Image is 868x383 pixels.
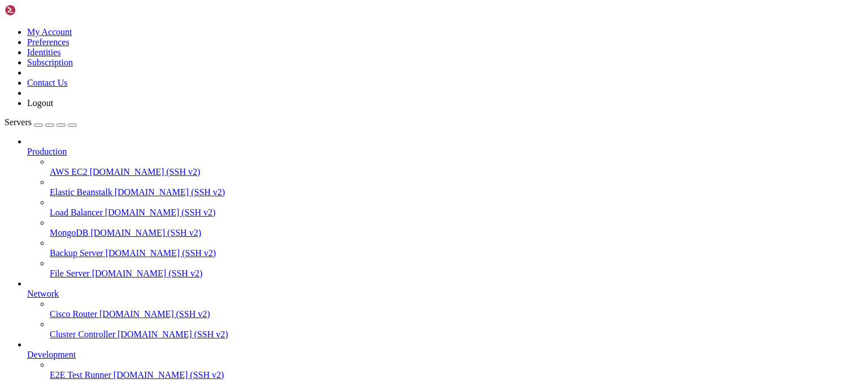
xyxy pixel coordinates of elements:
[27,279,863,340] li: Network
[27,98,53,108] a: Logout
[106,248,216,258] span: [DOMAIN_NAME] (SSH v2)
[27,47,61,57] a: Identities
[5,5,70,16] img: Shellngn
[27,147,863,157] a: Production
[90,167,201,177] span: [DOMAIN_NAME] (SSH v2)
[27,137,863,279] li: Production
[114,370,224,380] span: [DOMAIN_NAME] (SSH v2)
[27,350,863,360] a: Development
[50,248,103,258] span: Backup Server
[50,197,863,218] li: Load Balancer [DOMAIN_NAME] (SSH v2)
[27,37,70,47] a: Preferences
[118,329,228,339] span: [DOMAIN_NAME] (SSH v2)
[99,309,210,319] span: [DOMAIN_NAME] (SSH v2)
[50,268,863,279] a: File Server [DOMAIN_NAME] (SSH v2)
[50,329,115,339] span: Cluster Controller
[27,78,68,87] a: Contact Us
[27,340,863,380] li: Development
[50,208,103,217] span: Load Balancer
[50,370,863,380] a: E2E Test Runner [DOMAIN_NAME] (SSH v2)
[50,218,863,238] li: MongoDB [DOMAIN_NAME] (SSH v2)
[50,167,88,177] span: AWS EC2
[50,360,863,380] li: E2E Test Runner [DOMAIN_NAME] (SSH v2)
[50,228,88,237] span: MongoDB
[27,350,76,359] span: Development
[50,238,863,258] li: Backup Server [DOMAIN_NAME] (SSH v2)
[50,309,863,319] a: Cisco Router [DOMAIN_NAME] (SSH v2)
[50,208,863,218] a: Load Balancer [DOMAIN_NAME] (SSH v2)
[50,157,863,177] li: AWS EC2 [DOMAIN_NAME] (SSH v2)
[50,167,863,177] a: AWS EC2 [DOMAIN_NAME] (SSH v2)
[27,289,59,298] span: Network
[105,208,216,217] span: [DOMAIN_NAME] (SSH v2)
[50,187,863,197] a: Elastic Beanstalk [DOMAIN_NAME] (SSH v2)
[92,268,203,278] span: [DOMAIN_NAME] (SSH v2)
[50,299,863,319] li: Cisco Router [DOMAIN_NAME] (SSH v2)
[50,187,112,197] span: Elastic Beanstalk
[115,187,225,197] span: [DOMAIN_NAME] (SSH v2)
[50,258,863,279] li: File Server [DOMAIN_NAME] (SSH v2)
[27,289,863,299] a: Network
[50,177,863,197] li: Elastic Beanstalk [DOMAIN_NAME] (SSH v2)
[27,27,72,37] a: My Account
[27,147,67,156] span: Production
[27,58,73,67] a: Subscription
[50,268,90,278] span: File Server
[50,309,97,319] span: Cisco Router
[90,228,201,237] span: [DOMAIN_NAME] (SSH v2)
[50,370,111,380] span: E2E Test Runner
[50,329,863,340] a: Cluster Controller [DOMAIN_NAME] (SSH v2)
[50,319,863,340] li: Cluster Controller [DOMAIN_NAME] (SSH v2)
[5,117,77,127] a: Servers
[50,228,863,238] a: MongoDB [DOMAIN_NAME] (SSH v2)
[5,117,32,127] span: Servers
[50,248,863,258] a: Backup Server [DOMAIN_NAME] (SSH v2)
